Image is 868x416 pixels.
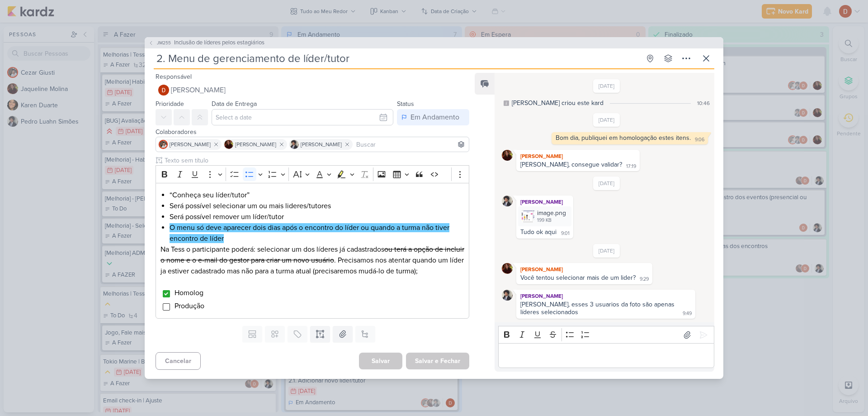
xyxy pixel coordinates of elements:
img: Pedro Luahn Simões [502,196,513,206]
div: Editor toolbar [156,165,469,183]
button: Cancelar [156,352,201,370]
li: Será possível remover um líder/tutor [170,211,464,222]
input: Buscar [354,139,467,150]
div: 10:46 [697,99,710,107]
div: [PERSON_NAME], esses 3 usuarios da foto são apenas líderes selecionados [520,301,676,316]
div: image.png [537,208,566,218]
li: “Conheça seu líder/tutor” [170,190,464,201]
span: [PERSON_NAME] [235,140,276,148]
div: [PERSON_NAME] criou este kard [512,98,604,108]
p: Na Tess o participante poderá: selecionar um dos líderes já cadastrados . Precisamos nos atentar ... [160,244,464,277]
div: 9:49 [683,310,692,317]
span: [PERSON_NAME] [170,140,211,148]
img: Jaqueline Molina [224,140,233,149]
img: Jaqueline Molina [502,263,513,274]
div: 17:19 [626,163,636,170]
div: 9:29 [640,276,649,283]
span: [PERSON_NAME] [171,85,226,96]
input: Select a date [212,109,393,125]
img: Cezar Giusti [159,140,168,149]
div: Você tentou selecionar mais de um lider? [520,274,636,282]
span: Homolog [175,288,203,297]
label: Data de Entrega [212,100,257,108]
img: Davi Elias Teixeira [158,85,169,96]
div: Colaboradores [156,127,469,137]
label: Status [397,100,414,108]
div: Editor toolbar [498,326,714,344]
div: [PERSON_NAME] [518,197,571,206]
div: Editor editing area: main [156,183,469,319]
div: Em Andamento [410,112,459,123]
label: Prioridade [156,100,184,108]
div: image.png [518,206,571,226]
li: Será possível selecionar um ou mais lideres/tutores [170,201,464,211]
img: Pedro Luahn Simões [290,140,299,149]
img: hd3WxYphPKLMfs1SYbLFu9BDGwFer8dM6z0BGo6x.png [522,210,534,223]
mark: O menu só deve aparecer dois dias após o encontro do líder ou quando a turma não tiver encontro d... [170,223,449,243]
div: 9:06 [695,136,704,143]
div: [PERSON_NAME] [518,152,638,161]
input: Texto sem título [163,156,469,165]
img: Pedro Luahn Simões [502,290,513,301]
span: [PERSON_NAME] [301,140,342,148]
button: [PERSON_NAME] [156,82,469,98]
span: Inclusão de líderes pelos estagiários [174,38,264,48]
label: Responsável [156,73,192,81]
div: Bom dia, publiquei em homologação estes itens. [556,134,691,142]
input: Kard Sem Título [154,50,640,67]
span: Produção [175,301,204,311]
span: JM255 [156,39,172,46]
div: Editor editing area: main [498,343,714,368]
div: [PERSON_NAME], consegue validar? [520,161,622,168]
div: Tudo ok aqui [520,228,557,236]
img: Jaqueline Molina [502,150,513,161]
div: 9:01 [561,230,570,237]
div: [PERSON_NAME] [518,292,693,301]
div: [PERSON_NAME] [518,265,651,274]
button: Em Andamento [397,109,469,125]
button: JM255 Inclusão de líderes pelos estagiários [148,38,264,48]
div: 199 KB [537,217,566,224]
